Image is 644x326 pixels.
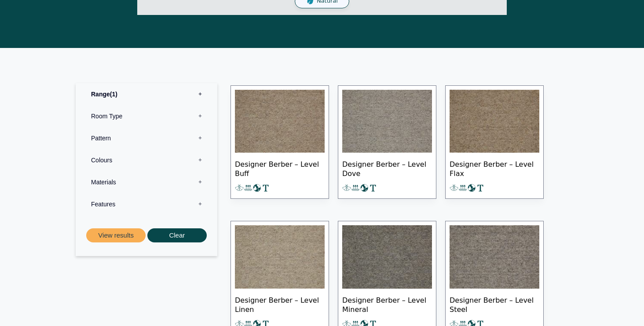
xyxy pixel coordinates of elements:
[82,171,211,193] label: Materials
[82,149,211,171] label: Colours
[231,85,329,199] a: Designer Berber – Level Buff
[450,289,539,319] span: Designer Berber – Level Steel
[235,289,325,319] span: Designer Berber – Level Linen
[235,153,325,183] span: Designer Berber – Level Buff
[342,289,432,319] span: Designer Berber – Level Mineral
[82,127,211,149] label: Pattern
[342,153,432,183] span: Designer Berber – Level Dove
[147,228,207,243] button: Clear
[86,228,146,243] button: View results
[445,85,544,199] a: Designer Berber – Level Flax
[450,153,539,183] span: Designer Berber – Level Flax
[82,193,211,215] label: Features
[82,83,211,105] label: Range
[82,105,211,127] label: Room Type
[110,91,117,98] span: 1
[338,85,436,199] a: Designer Berber – Level Dove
